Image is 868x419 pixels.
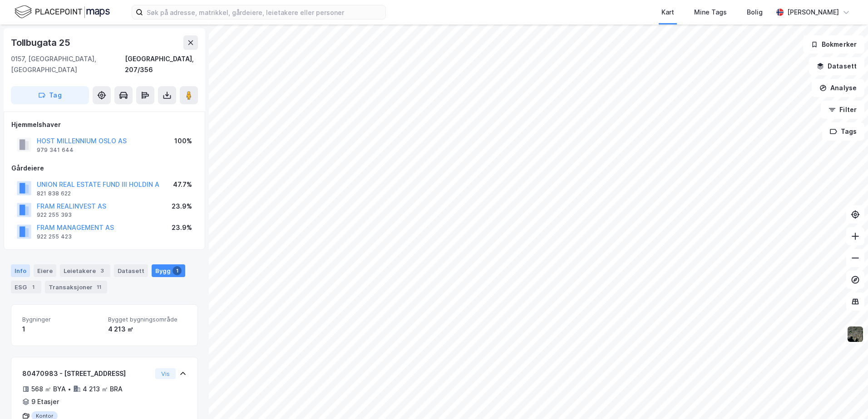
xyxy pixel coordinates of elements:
[173,179,192,190] div: 47.7%
[747,7,763,18] div: Bolig
[661,7,674,18] div: Kart
[37,211,72,219] div: 922 255 393
[152,264,185,277] div: Bygg
[11,86,89,104] button: Tag
[822,122,864,141] button: Tags
[22,324,101,335] div: 1
[787,7,839,18] div: [PERSON_NAME]
[809,57,864,75] button: Datasett
[174,136,192,146] div: 100%
[11,163,197,174] div: Gårdeiere
[37,146,74,154] div: 979 341 644
[108,316,187,323] span: Bygget bygningsområde
[60,264,110,277] div: Leietakere
[173,266,182,275] div: 1
[823,375,868,419] iframe: Chat Widget
[11,119,197,130] div: Hjemmelshaver
[823,375,868,419] div: Kontrollprogram for chat
[821,101,864,119] button: Filter
[45,281,107,293] div: Transaksjoner
[11,281,41,293] div: ESG
[37,190,71,197] div: 821 838 622
[29,283,38,292] div: 1
[94,283,104,292] div: 11
[143,5,385,19] input: Søk på adresse, matrikkel, gårdeiere, leietakere eller personer
[31,396,59,407] div: 9 Etasjer
[98,266,107,275] div: 3
[847,326,864,343] img: 9k=
[34,264,56,277] div: Eiere
[83,384,123,395] div: 4 213 ㎡ BRA
[11,264,30,277] div: Info
[108,324,187,335] div: 4 213 ㎡
[172,201,192,212] div: 23.9%
[37,233,72,240] div: 922 255 423
[68,385,71,393] div: •
[694,7,727,18] div: Mine Tags
[11,54,125,75] div: 0157, [GEOGRAPHIC_DATA], [GEOGRAPHIC_DATA]
[125,54,198,75] div: [GEOGRAPHIC_DATA], 207/356
[15,4,110,20] img: logo.f888ab2527a4732fd821a326f86c7f29.svg
[812,79,864,97] button: Analyse
[172,222,192,233] div: 23.9%
[31,384,66,395] div: 568 ㎡ BYA
[22,316,101,323] span: Bygninger
[114,264,148,277] div: Datasett
[803,35,864,54] button: Bokmerker
[11,35,72,50] div: Tollbugata 25
[155,368,176,379] button: Vis
[22,368,152,379] div: 80470983 - [STREET_ADDRESS]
